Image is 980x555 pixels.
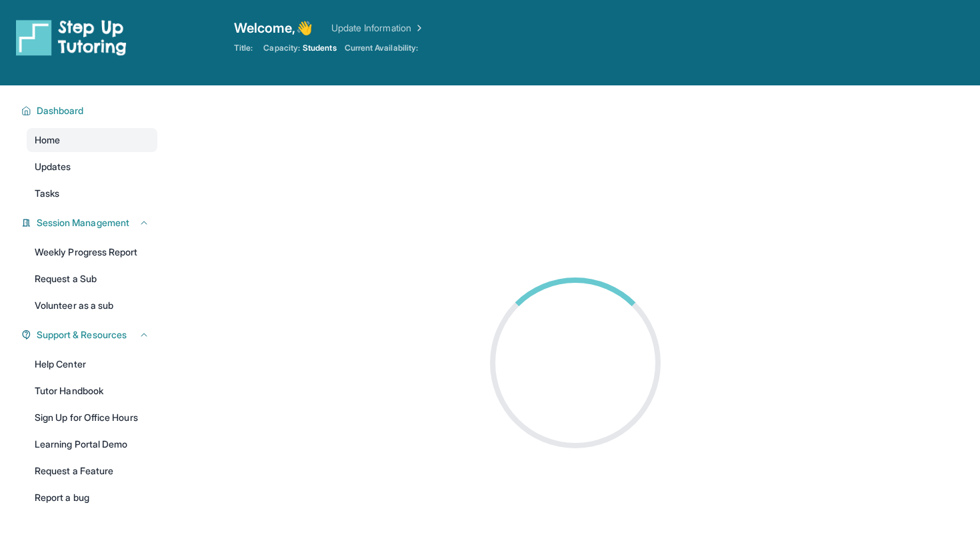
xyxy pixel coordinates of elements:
[27,352,157,376] a: Help Center
[27,267,157,291] a: Request a Sub
[37,104,84,117] span: Dashboard
[27,459,157,483] a: Request a Feature
[27,181,157,205] a: Tasks
[331,21,425,35] a: Update Information
[27,406,157,430] a: Sign Up for Office Hours
[31,328,149,342] button: Support & Resources
[27,128,157,152] a: Home
[234,19,313,37] span: Welcome, 👋
[37,328,127,342] span: Support & Resources
[35,133,60,147] span: Home
[345,43,418,53] span: Current Availability:
[31,104,149,117] button: Dashboard
[16,19,127,56] img: logo
[37,216,129,229] span: Session Management
[303,43,337,53] span: Students
[27,240,157,264] a: Weekly Progress Report
[35,160,71,173] span: Updates
[35,187,59,200] span: Tasks
[27,155,157,179] a: Updates
[411,21,425,35] img: Chevron Right
[27,379,157,403] a: Tutor Handbook
[263,43,300,53] span: Capacity:
[31,216,149,229] button: Session Management
[27,294,157,318] a: Volunteer as a sub
[27,486,157,510] a: Report a bug
[27,432,157,456] a: Learning Portal Demo
[234,43,253,53] span: Title:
